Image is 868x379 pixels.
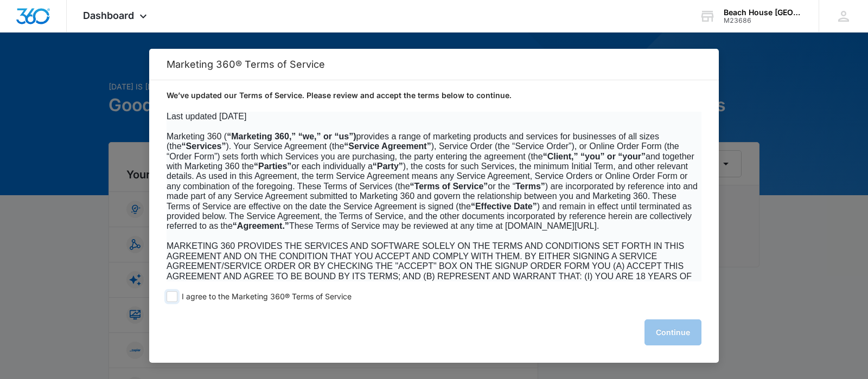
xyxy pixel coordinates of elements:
b: “Service Agreement” [344,142,431,151]
b: Terms” [515,182,545,191]
span: I agree to the Marketing 360® Terms of Service [182,292,352,302]
div: account id [724,17,803,24]
span: Marketing 360 ( provides a range of marketing products and services for businesses of all sizes (... [167,132,698,231]
b: “Party” [373,162,403,171]
b: “Agreement.” [233,221,289,230]
p: We’ve updated our Terms of Service. Please review and accept the terms below to continue. [167,90,701,101]
span: Dashboard [83,10,134,21]
b: “Terms of Service” [410,182,488,191]
span: Last updated [DATE] [167,112,246,121]
b: “Client,” “you” or “your” [543,152,646,161]
h2: Marketing 360® Terms of Service [167,59,701,70]
b: “Services” [182,142,226,151]
b: “Marketing 360,” “we,” or “us”) [227,132,356,141]
b: “Effective Date” [471,202,537,211]
span: MARKETING 360 PROVIDES THE SERVICES AND SOFTWARE SOLELY ON THE TERMS AND CONDITIONS SET FORTH IN ... [167,241,697,320]
div: account name [724,8,803,17]
b: “Parties” [254,162,291,171]
button: Continue [644,319,701,345]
